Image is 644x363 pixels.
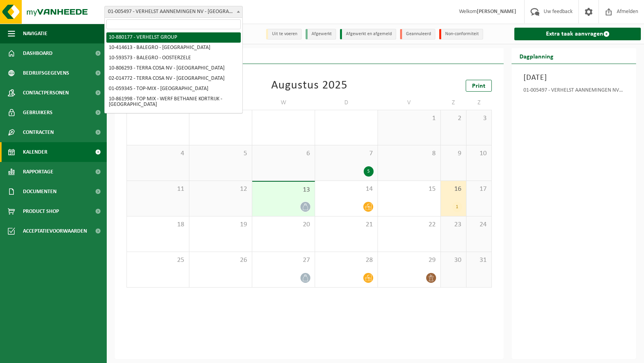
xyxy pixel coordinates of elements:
a: Print [466,80,492,92]
td: V [378,96,441,110]
span: 27 [256,256,311,265]
td: D [315,96,378,110]
span: Product Shop [23,201,59,221]
td: Z [466,96,492,110]
span: 24 [470,220,488,229]
span: Print [472,83,485,89]
li: 10-861998 - TOP MIX - WERF BETHANIE KORTRIJK - [GEOGRAPHIC_DATA] [106,94,241,110]
span: 23 [445,220,462,229]
div: 01-005497 - VERHELST AANNEMINGEN NV - [GEOGRAPHIC_DATA] [523,88,624,96]
span: 21 [319,220,374,229]
li: 10-593573 - BALEGRO - OOSTERZELE [106,53,241,63]
span: Gebruikers [23,103,53,122]
li: Afgewerkt [306,29,336,39]
span: 9 [445,149,462,158]
div: Augustus 2025 [271,80,347,92]
span: 16 [445,185,462,194]
li: Afgewerkt en afgemeld [340,29,396,39]
span: 7 [319,149,374,158]
span: 2 [445,114,462,123]
strong: [PERSON_NAME] [477,9,516,15]
li: 01-059345 - TOP-MIX - [GEOGRAPHIC_DATA] [106,84,241,94]
span: Contracten [23,122,54,142]
span: 5 [193,149,248,158]
div: 1 [452,202,462,212]
span: 18 [131,220,185,229]
span: Bedrijfsgegevens [23,63,69,83]
span: 6 [256,149,311,158]
span: 19 [193,220,248,229]
span: 13 [256,186,311,194]
td: W [252,96,315,110]
span: 4 [131,149,185,158]
span: 17 [470,185,488,194]
span: 10 [470,149,488,158]
span: Contactpersonen [23,83,69,103]
li: 10-806293 - TERRA COSA NV - [GEOGRAPHIC_DATA] [106,63,241,73]
span: 28 [319,256,374,265]
span: Dashboard [23,43,53,63]
span: 3 [470,114,488,123]
li: 10-414613 - BALEGRO - [GEOGRAPHIC_DATA] [106,43,241,53]
span: 1 [382,114,436,123]
td: Z [441,96,466,110]
li: 10-921447 - TOP MIX - WERF VEURNE - [GEOGRAPHIC_DATA] [106,110,241,126]
span: 29 [382,256,436,265]
li: Uit te voeren [266,29,302,39]
li: Geannuleerd [400,29,435,39]
h3: [DATE] [523,72,624,84]
span: 12 [193,185,248,194]
span: 8 [382,149,436,158]
span: 01-005497 - VERHELST AANNEMINGEN NV - OOSTENDE [105,6,242,17]
li: 10-880177 - VERHELST GROUP [106,32,241,43]
span: 01-005497 - VERHELST AANNEMINGEN NV - OOSTENDE [104,6,243,18]
span: 15 [382,185,436,194]
div: 5 [364,166,374,177]
span: 30 [445,256,462,265]
span: 22 [382,220,436,229]
span: Navigatie [23,24,47,43]
span: 20 [256,220,311,229]
span: Kalender [23,142,47,162]
h2: Dagplanning [512,48,561,64]
li: 02-014772 - TERRA COSA NV - [GEOGRAPHIC_DATA] [106,73,241,84]
span: 31 [470,256,488,265]
span: Acceptatievoorwaarden [23,221,87,241]
li: Non-conformiteit [439,29,483,39]
span: 25 [131,256,185,265]
span: Rapportage [23,162,53,182]
span: 14 [319,185,374,194]
span: 26 [193,256,248,265]
a: Extra taak aanvragen [514,28,641,40]
span: 11 [131,185,185,194]
span: Documenten [23,182,57,201]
